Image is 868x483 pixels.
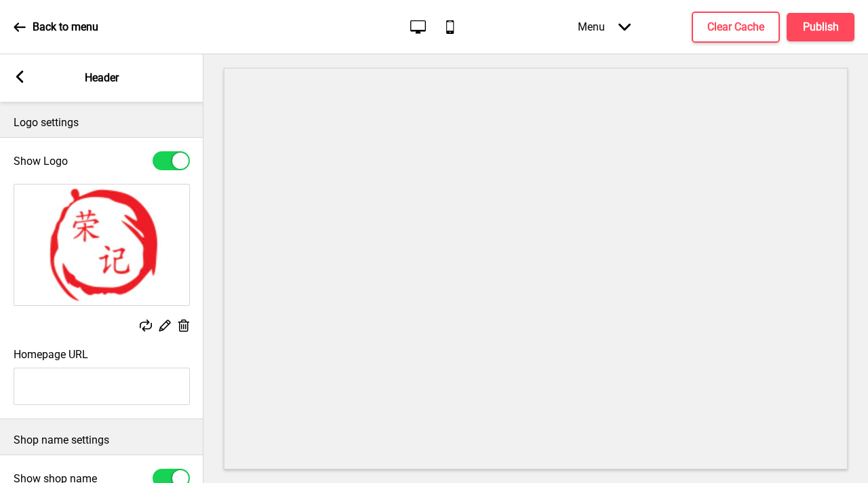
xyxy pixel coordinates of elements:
p: Header [85,71,119,85]
p: Shop name settings [14,433,190,448]
p: Back to menu [33,20,98,35]
div: Menu [564,7,644,47]
p: Logo settings [14,115,190,130]
button: Clear Cache [692,12,780,43]
label: Homepage URL [14,348,88,361]
img: Image [14,185,189,305]
label: Show Logo [14,155,68,168]
h4: Publish [803,20,839,35]
a: Back to menu [14,9,98,45]
h4: Clear Cache [707,20,764,35]
button: Publish [787,13,854,41]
